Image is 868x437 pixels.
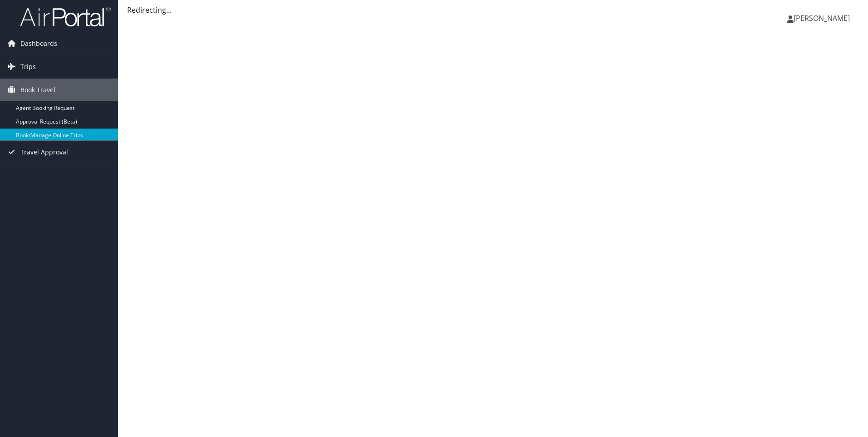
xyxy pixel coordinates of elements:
[20,32,57,55] span: Dashboards
[20,79,55,101] span: Book Travel
[787,5,859,32] a: [PERSON_NAME]
[20,6,111,27] img: airportal-logo.png
[127,5,859,15] div: Redirecting...
[20,55,36,78] span: Trips
[20,141,68,164] span: Travel Approval
[794,13,850,23] span: [PERSON_NAME]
